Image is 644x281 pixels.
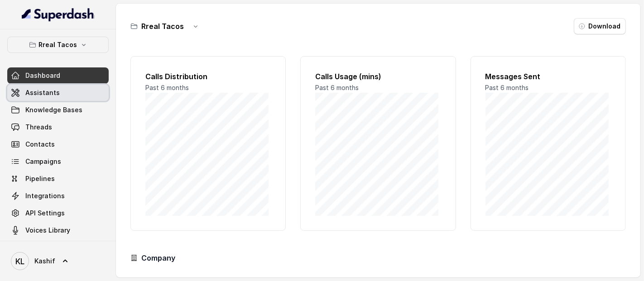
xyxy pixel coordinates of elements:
[25,88,60,97] span: Assistants
[25,209,65,218] span: API Settings
[145,84,189,91] span: Past 6 months
[25,191,65,200] span: Integrations
[7,188,109,204] a: Integrations
[574,18,626,34] button: Download
[315,71,441,82] h2: Calls Usage (mins)
[15,257,24,266] text: KL
[7,171,109,187] a: Pipelines
[25,71,60,80] span: Dashboard
[7,136,109,152] a: Contacts
[25,174,55,183] span: Pipelines
[25,123,52,132] span: Threads
[7,153,109,170] a: Campaigns
[315,84,359,91] span: Past 6 months
[141,21,184,32] h3: Rreal Tacos
[34,257,55,266] span: Kashif
[485,71,611,82] h2: Messages Sent
[7,37,109,53] button: Rreal Tacos
[7,67,109,84] a: Dashboard
[25,226,70,235] span: Voices Library
[25,157,61,166] span: Campaigns
[7,205,109,221] a: API Settings
[7,248,109,274] a: Kashif
[7,119,109,135] a: Threads
[145,71,271,82] h2: Calls Distribution
[39,39,77,50] p: Rreal Tacos
[25,140,55,149] span: Contacts
[141,252,175,263] h3: Company
[7,85,109,101] a: Assistants
[25,105,82,114] span: Knowledge Bases
[7,102,109,118] a: Knowledge Bases
[485,84,529,91] span: Past 6 months
[22,7,95,22] img: light.svg
[7,222,109,238] a: Voices Library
